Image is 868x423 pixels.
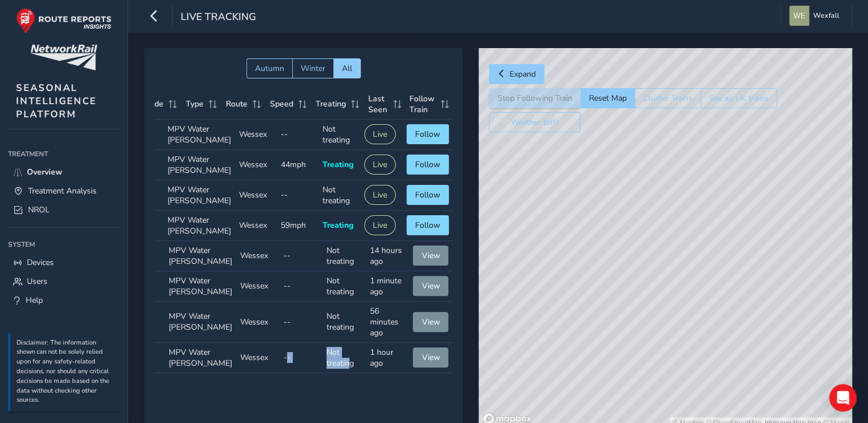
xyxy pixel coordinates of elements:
td: Wessex [236,343,280,373]
div: Open Intercom Messenger [829,384,857,412]
span: Wexfall [813,6,839,26]
button: Weather (off) [489,112,580,132]
button: Wexfall [789,6,843,26]
span: Last Seen [368,93,389,115]
td: Not treating [322,302,366,343]
button: Follow [407,124,449,144]
span: Treating [316,98,346,109]
td: Wessex [236,302,280,343]
button: View [413,276,448,296]
img: customer logo [30,45,97,70]
td: Not treating [318,180,360,211]
button: Expand [489,64,544,84]
td: Wessex [236,241,280,271]
td: -- [280,271,323,302]
img: diamond-layout [789,6,809,26]
td: -- [280,343,323,373]
span: Overview [27,167,62,177]
td: MPV Water [PERSON_NAME] [165,343,236,373]
button: Reset Map [580,88,635,108]
span: Users [27,276,47,287]
td: Not treating [318,120,360,150]
span: SEASONAL INTELLIGENCE PLATFORM [16,81,97,121]
td: -- [280,241,323,271]
span: Help [26,295,43,306]
p: Disclaimer: The information shown can not be solely relied upon for any safety-related decisions,... [17,338,114,406]
td: 14 hours ago [366,241,409,271]
td: MPV Water [PERSON_NAME] [164,150,235,180]
td: Not treating [322,241,366,271]
span: Treatment Analysis [28,185,97,196]
a: Help [8,291,120,310]
button: Live [364,155,396,175]
span: Follow [415,129,440,140]
button: View [413,312,448,332]
td: 1 hour ago [366,343,409,373]
span: Follow [415,220,440,231]
td: MPV Water [PERSON_NAME] [164,211,235,241]
a: Treatment Analysis [8,181,120,200]
td: Not treating [322,271,366,302]
span: NROL [28,204,50,215]
span: Winter [301,63,325,74]
span: Live Tracking [181,10,256,26]
a: Devices [8,253,120,272]
td: MPV Water [PERSON_NAME] [164,180,235,211]
a: Overview [8,163,120,181]
span: Devices [27,257,54,268]
td: MPV Water [PERSON_NAME] [165,271,236,302]
button: Winter [292,58,333,78]
td: -- [277,180,318,211]
span: Expand [509,69,536,80]
td: 56 minutes ago [366,302,409,343]
div: System [8,236,120,253]
td: 44mph [277,150,318,180]
td: -- [280,302,323,343]
td: -- [277,120,318,150]
td: Not treating [322,343,366,373]
span: Speed [270,98,293,109]
span: View [421,280,440,291]
img: rr logo [16,8,112,34]
span: Follow [415,189,440,200]
button: View [413,347,448,367]
td: Wessex [236,271,280,302]
td: Wessex [235,180,277,211]
button: Live [364,185,396,205]
button: View [413,246,448,266]
button: Follow [407,155,449,175]
span: Follow [415,159,440,170]
span: Treating [322,159,353,170]
a: NROL [8,200,120,219]
span: Treating [322,220,353,231]
button: Follow [407,185,449,205]
span: All [342,63,352,74]
button: Autumn [246,58,292,78]
span: Autumn [255,63,284,74]
td: MPV Water [PERSON_NAME] [165,241,236,271]
td: 1 minute ago [366,271,409,302]
td: Wessex [235,120,277,150]
span: View [421,250,440,261]
td: Wessex [235,211,277,241]
span: View [421,352,440,363]
button: All [333,58,361,78]
span: Follow Train [409,93,437,115]
span: View [421,317,440,327]
span: Type [186,98,204,109]
td: 59mph [277,211,318,241]
div: Treatment [8,145,120,163]
button: Live [364,124,396,144]
td: MPV Water [PERSON_NAME] [165,302,236,343]
button: See all UK trains [700,88,777,108]
td: Wessex [235,150,277,180]
td: MPV Water [PERSON_NAME] [164,120,235,150]
button: Live [364,215,396,235]
button: Follow [407,215,449,235]
button: Cluster Trains [635,88,700,108]
a: Users [8,272,120,291]
span: Route [226,98,248,109]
